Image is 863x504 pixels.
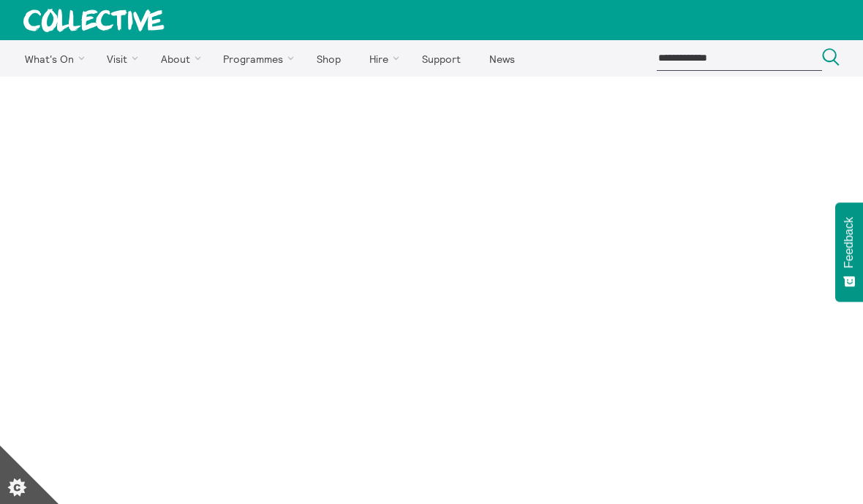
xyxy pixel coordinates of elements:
span: Feedback [843,217,856,268]
button: Feedback - Show survey [835,202,863,302]
a: Hire [357,40,407,77]
a: Shop [304,40,353,77]
a: Support [409,40,473,77]
a: About [148,40,208,77]
a: Visit [94,40,146,77]
a: What's On [12,40,91,77]
a: Programmes [211,40,301,77]
a: News [476,40,527,77]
